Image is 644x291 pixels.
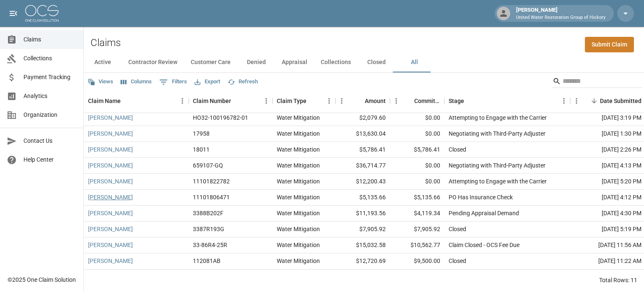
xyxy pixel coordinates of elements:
[335,237,390,253] div: $15,032.58
[449,177,547,185] div: Attempting to Engage with the Carrier
[23,111,77,119] span: Organization
[277,89,306,113] div: Claim Type
[23,54,77,63] span: Collections
[226,75,260,88] button: Refresh
[277,177,320,185] div: Water Mitigation
[335,221,390,237] div: $7,905.92
[193,161,223,170] div: 659107-GQ
[193,113,248,122] div: HO32-100196782-01
[449,209,519,217] div: Pending Appraisal Demand
[121,95,132,107] button: Sort
[277,241,320,249] div: Water Mitigation
[193,89,231,113] div: Claim Number
[449,89,464,113] div: Stage
[365,89,386,113] div: Amount
[193,177,230,185] div: 11101822782
[570,95,583,107] button: Menu
[402,95,414,107] button: Sort
[88,257,133,265] a: [PERSON_NAME]
[193,209,223,217] div: 3388B202F
[184,52,237,72] button: Customer Care
[390,142,444,158] div: $5,786.41
[23,73,77,82] span: Payment Tracking
[449,113,547,122] div: Attempting to Engage with the Carrier
[84,52,644,72] div: dynamic tabs
[390,126,444,142] div: $0.00
[189,89,273,113] div: Claim Number
[306,95,318,107] button: Sort
[88,241,133,249] a: [PERSON_NAME]
[88,89,121,113] div: Claim Name
[390,237,444,253] div: $10,562.77
[335,126,390,142] div: $13,630.04
[231,95,243,107] button: Sort
[358,52,395,72] button: Closed
[86,75,115,88] button: Views
[23,35,77,44] span: Claims
[335,253,390,269] div: $12,720.69
[390,95,402,107] button: Menu
[449,257,466,265] div: Closed
[5,5,22,22] button: open drawer
[277,225,320,233] div: Water Mitigation
[23,155,77,164] span: Help Center
[88,161,133,170] a: [PERSON_NAME]
[277,145,320,154] div: Water Mitigation
[277,113,320,122] div: Water Mitigation
[84,52,122,72] button: Active
[599,276,637,284] div: Total Rows: 11
[193,225,224,233] div: 3387R193G
[237,52,275,72] button: Denied
[414,89,440,113] div: Committed Amount
[23,136,77,145] span: Contact Us
[277,209,320,217] div: Water Mitigation
[444,89,570,113] div: Stage
[390,174,444,190] div: $0.00
[193,193,230,201] div: 11101806471
[449,129,545,138] div: Negotiating with Third-Party Adjuster
[314,52,358,72] button: Collections
[353,95,365,107] button: Sort
[335,158,390,174] div: $36,714.77
[88,225,133,233] a: [PERSON_NAME]
[157,75,189,89] button: Show filters
[395,52,433,72] button: All
[335,174,390,190] div: $12,200.43
[277,129,320,138] div: Water Mitigation
[553,75,642,90] div: Search
[588,95,600,107] button: Sort
[390,253,444,269] div: $9,500.00
[277,193,320,201] div: Water Mitigation
[88,145,133,154] a: [PERSON_NAME]
[335,142,390,158] div: $5,786.41
[335,89,390,113] div: Amount
[273,89,335,113] div: Claim Type
[193,257,221,265] div: 112081AB
[335,95,348,107] button: Menu
[193,145,210,154] div: 18011
[449,241,519,249] div: Claim Closed - OCS Fee Due
[390,110,444,126] div: $0.00
[335,190,390,206] div: $5,135.66
[513,6,609,21] div: [PERSON_NAME]
[193,129,210,138] div: 17958
[335,110,390,126] div: $2,079.60
[119,75,154,88] button: Select columns
[88,193,133,201] a: [PERSON_NAME]
[23,92,77,100] span: Analytics
[193,241,227,249] div: 33-86R4-25R
[122,52,184,72] button: Contractor Review
[449,225,466,233] div: Closed
[176,95,189,107] button: Menu
[88,177,133,185] a: [PERSON_NAME]
[449,161,545,170] div: Negotiating with Third-Party Adjuster
[335,206,390,221] div: $11,193.56
[390,221,444,237] div: $7,905.92
[84,89,189,113] div: Claim Name
[25,5,59,22] img: ocs-logo-white-transparent.png
[275,52,314,72] button: Appraisal
[390,206,444,221] div: $4,119.34
[390,158,444,174] div: $0.00
[449,193,513,201] div: PO Has Insurance Check
[449,145,466,154] div: Closed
